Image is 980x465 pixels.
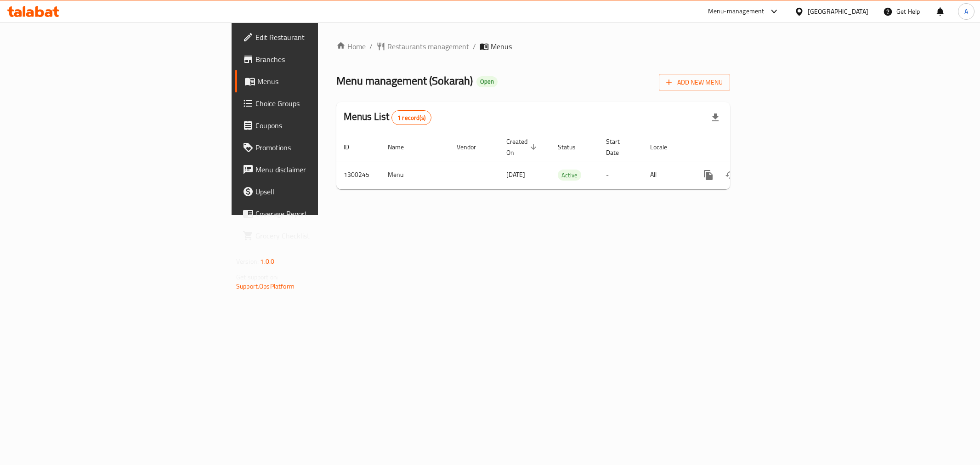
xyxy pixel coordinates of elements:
[336,70,473,91] span: Menu management ( Sokarah )
[376,41,469,52] a: Restaurants management
[697,164,719,186] button: more
[235,225,395,247] a: Grocery Checklist
[964,6,968,17] span: A
[380,161,449,189] td: Menu
[558,170,581,181] span: Active
[558,142,588,153] span: Status
[392,113,431,122] span: 1 record(s)
[236,255,259,267] span: Version:
[235,26,395,48] a: Edit Restaurant
[659,74,730,91] button: Add New Menu
[235,114,395,136] a: Coupons
[255,120,388,131] span: Coupons
[336,41,730,52] nav: breadcrumb
[255,54,388,65] span: Branches
[708,6,765,17] div: Menu-management
[255,32,388,43] span: Edit Restaurant
[719,164,742,186] button: Change Status
[255,98,388,109] span: Choice Groups
[236,280,295,292] a: Support.OpsPlatform
[235,159,395,181] a: Menu disclaimer
[344,142,361,153] span: ID
[255,142,388,153] span: Promotions
[235,92,395,114] a: Choice Groups
[606,136,632,158] span: Start Date
[236,271,278,283] span: Get support on:
[255,186,388,197] span: Upsell
[344,110,431,125] h2: Menus List
[506,136,539,158] span: Created On
[476,76,498,87] div: Open
[473,41,476,52] li: /
[476,78,498,85] span: Open
[599,161,643,189] td: -
[235,181,395,203] a: Upsell
[704,107,726,129] div: Export file
[255,230,388,241] span: Grocery Checklist
[690,133,793,161] th: Actions
[235,136,395,159] a: Promotions
[255,208,388,219] span: Coverage Report
[558,170,581,181] div: Active
[643,161,690,189] td: All
[650,142,679,153] span: Locale
[255,164,388,175] span: Menu disclaimer
[808,6,868,17] div: [GEOGRAPHIC_DATA]
[457,142,488,153] span: Vendor
[666,77,723,88] span: Add New Menu
[391,110,431,125] div: Total records count
[235,70,395,92] a: Menus
[260,255,274,267] span: 1.0.0
[336,133,793,189] table: enhanced table
[491,41,512,52] span: Menus
[388,142,416,153] span: Name
[387,41,469,52] span: Restaurants management
[506,169,525,181] span: [DATE]
[235,48,395,70] a: Branches
[235,203,395,225] a: Coverage Report
[257,76,388,87] span: Menus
